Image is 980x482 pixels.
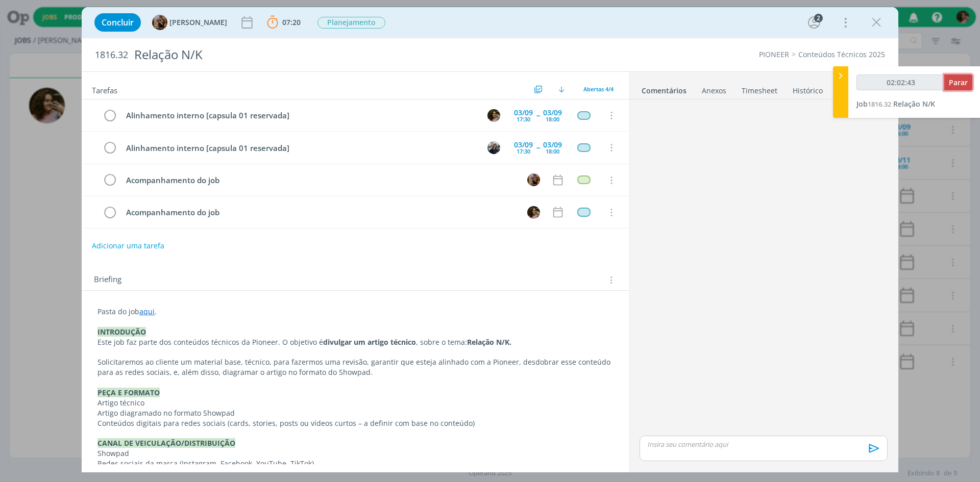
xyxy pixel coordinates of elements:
a: Job1816.32Relação N/K [856,99,935,109]
div: 03/09 [543,109,562,116]
span: 07:20 [282,17,301,27]
a: Comentários [641,81,687,96]
div: Acompanhamento do job [121,174,518,187]
strong: INTRODUÇÃO [97,327,146,337]
strong: CANAL DE VEICULAÇÃO/DISTRIBUIÇÃO [97,438,235,448]
span: Abertas 4/4 [583,85,614,93]
div: 2 [814,14,823,22]
div: 17:30 [517,148,530,154]
button: 2 [806,14,822,31]
button: Concluir [94,13,141,32]
button: A[PERSON_NAME] [152,15,227,30]
span: Este job faz parte dos conteúdos técnicos da Pioneer. O objetivo é [97,337,323,347]
div: 03/09 [514,109,533,116]
span: Planejamento [317,17,385,29]
div: Alinhamento interno [capsula 01 reservada] [121,142,478,155]
a: aqui [139,307,155,316]
button: M [486,140,501,155]
div: dialog [82,7,898,472]
p: Artigo técnico [97,398,613,408]
span: Tarefas [92,83,117,95]
a: Histórico [792,81,823,96]
button: Planejamento [317,16,386,29]
button: Parar [944,74,972,90]
span: -- [536,144,540,151]
button: A [526,172,541,188]
a: Conteúdos Técnicos 2025 [798,49,885,59]
strong: Relação N/K. [467,337,511,347]
a: Timesheet [741,81,778,96]
div: Relação N/K [130,42,552,67]
img: N [487,109,500,122]
img: A [527,173,540,186]
span: Briefing [94,273,121,287]
button: N [486,108,501,123]
p: Showpad [97,448,613,459]
span: 1816.32 [868,99,891,109]
p: Redes sociais da marca (Instagram, Facebook, YouTube, TikTok) [97,459,613,469]
div: Alinhamento interno [capsula 01 reservada] [121,109,478,122]
span: 1816.32 [95,49,128,61]
button: Adicionar uma tarefa [91,237,165,255]
div: 17:30 [517,116,530,122]
div: 18:00 [546,116,559,122]
img: arrow-down.svg [558,86,565,92]
div: Anexos [702,86,726,96]
div: 03/09 [514,141,533,148]
button: 07:20 [264,14,303,31]
button: N [526,205,541,220]
span: Parar [949,78,968,87]
p: Solicitaremos ao cliente um material base, técnico, para fazermos uma revisão, garantir que estej... [97,357,613,377]
p: Pasta do job . [97,307,613,317]
span: [PERSON_NAME] [169,19,227,26]
strong: PEÇA E FORMATO [97,388,160,397]
strong: artigo técnico [367,337,416,347]
span: , sobre o tema: [416,337,467,347]
p: Conteúdos digitais para redes sociais (cards, stories, posts ou vídeos curtos – a definir com bas... [97,418,613,428]
div: Acompanhamento do job [121,206,518,219]
img: N [527,206,540,219]
div: 03/09 [543,141,562,148]
p: Artigo diagramado no formato Showpad [97,408,613,418]
img: A [152,15,167,30]
span: -- [536,112,540,119]
img: M [487,141,500,154]
a: PIONEER [759,49,789,59]
span: Relação N/K [893,99,935,109]
span: Concluir [102,18,134,27]
div: 18:00 [546,148,559,154]
strong: divulgar um [323,337,365,347]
